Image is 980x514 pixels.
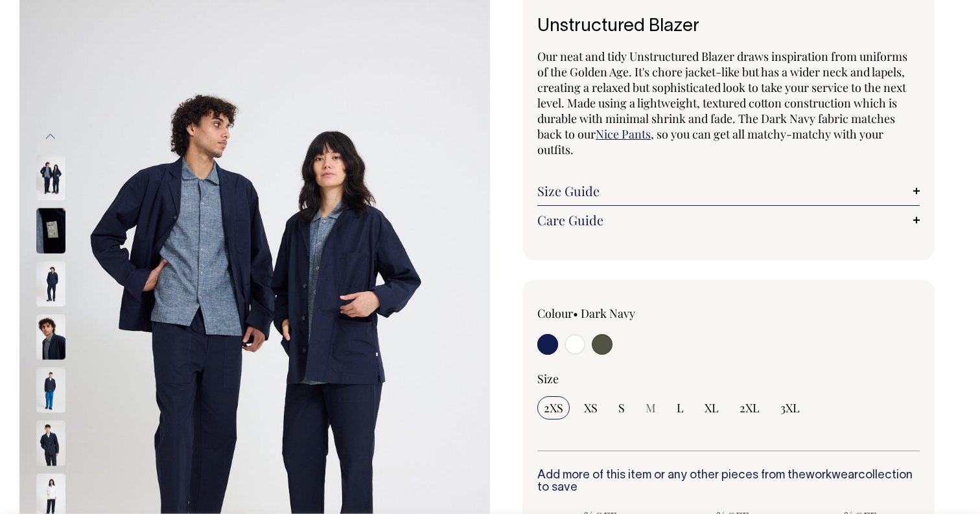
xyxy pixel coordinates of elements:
[780,400,800,416] span: 3XL
[733,396,766,419] input: 2XL
[537,396,570,419] input: 2XS
[537,212,920,228] a: Care Guide
[537,183,920,199] a: Size Guide
[612,396,631,419] input: S
[618,400,625,416] span: S
[36,367,65,412] img: dark-navy
[36,420,65,465] img: dark-navy
[806,470,858,481] a: workwear
[537,126,883,157] span: , so you can get all matchy-matchy with your outfits.
[537,306,690,321] div: Colour
[581,306,635,321] label: Dark Navy
[596,126,651,142] a: Nice Pants
[41,122,60,151] button: Previous
[573,306,578,321] span: •
[544,400,563,416] span: 2XS
[670,396,690,419] input: L
[36,208,65,253] img: dark-navy
[36,314,65,359] img: dark-navy
[774,396,806,419] input: 3XL
[36,261,65,306] img: dark-navy
[537,17,920,37] h1: Unstructured Blazer
[537,469,920,495] h6: Add more of this item or any other pieces from the collection to save
[646,400,656,416] span: M
[639,396,662,419] input: M
[698,396,725,419] input: XL
[36,155,65,200] img: dark-navy
[705,400,719,416] span: XL
[537,49,907,142] span: Our neat and tidy Unstructured Blazer draws inspiration from uniforms of the Golden Age. It's cho...
[537,371,920,386] div: Size
[740,400,760,416] span: 2XL
[577,396,604,419] input: XS
[584,400,598,416] span: XS
[677,400,684,416] span: L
